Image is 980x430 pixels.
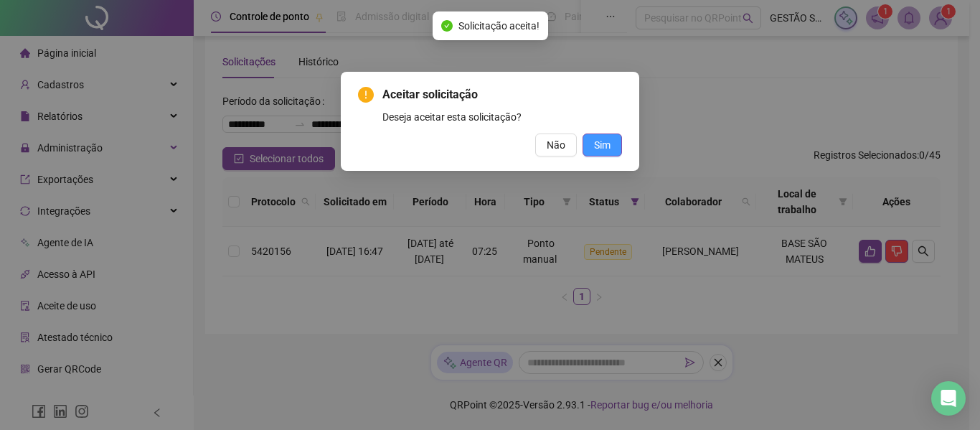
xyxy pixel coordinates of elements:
span: Solicitação aceita! [458,18,540,34]
span: Não [547,137,565,153]
div: Open Intercom Messenger [931,381,966,416]
button: Não [535,134,577,156]
span: Sim [594,137,611,153]
span: check-circle [441,20,453,32]
button: Sim [583,134,622,156]
span: exclamation-circle [358,87,374,103]
span: Aceitar solicitação [382,86,622,103]
div: Deseja aceitar esta solicitação? [382,109,622,125]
